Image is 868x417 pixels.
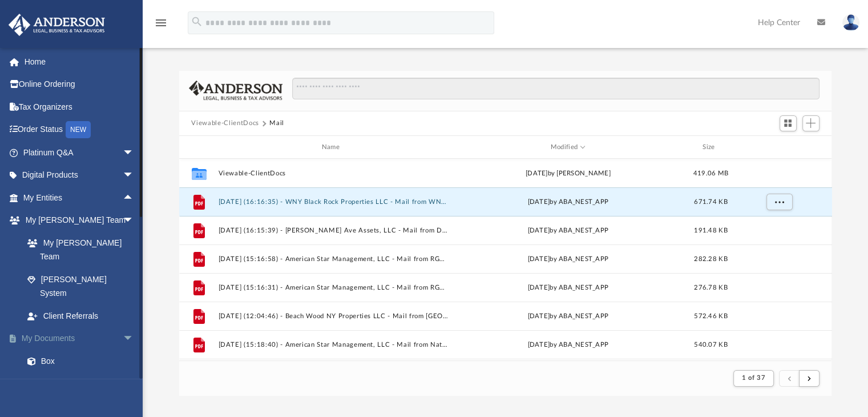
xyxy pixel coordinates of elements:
[453,142,683,153] div: Modified
[694,256,727,262] span: 282.28 KB
[694,313,727,319] span: 572.46 KB
[694,199,727,205] span: 671.74 KB
[527,199,550,205] span: [DATE]
[693,170,728,177] span: 419.06 MB
[780,115,797,131] button: Switch to Grid View
[453,254,683,264] div: [DATE] by ABA_NEST_APP
[694,284,727,291] span: 276.78 KB
[453,311,683,322] div: [DATE] by ABA_NEST_APP
[179,159,832,360] div: grid
[453,226,683,236] div: [DATE] by ABA_NEST_APP
[218,255,448,263] button: [DATE] (15:16:58) - American Star Management, LLC - Mail from RG&E Customer Service.pdf
[123,186,146,210] span: arrow_drop_up
[217,142,447,153] div: Name
[66,121,91,138] div: NEW
[184,142,212,153] div: id
[8,209,146,232] a: My [PERSON_NAME] Teamarrow_drop_down
[154,22,168,30] a: menu
[154,16,168,30] i: menu
[16,268,146,304] a: [PERSON_NAME] System
[453,283,683,293] div: [DATE] by ABA_NEST_APP
[292,78,819,99] input: Search files and folders
[453,340,683,350] div: [DATE] by ABA_NEST_APP
[733,370,774,386] button: 1 of 37
[16,350,146,372] a: Box
[191,118,259,129] button: Viewable-ClientDocs
[8,73,151,96] a: Online Ordering
[842,14,859,31] img: User Pic
[218,312,448,320] button: [DATE] (12:04:46) - Beach Wood NY Properties LLC - Mail from [GEOGRAPHIC_DATA] NY PROP LLC.pdf
[218,341,448,348] button: [DATE] (15:18:40) - American Star Management, LLC - Mail from National Fuel®.pdf
[694,342,727,348] span: 540.07 KB
[453,197,683,207] div: by ABA_NEST_APP
[8,118,151,142] a: Order StatusNEW
[8,186,151,209] a: My Entitiesarrow_drop_up
[738,142,818,153] div: id
[123,327,146,351] span: arrow_drop_down
[269,118,284,129] button: Mail
[453,169,683,179] div: [DATE] by [PERSON_NAME]
[218,198,448,206] button: [DATE] (16:16:35) - WNY Black Rock Properties LLC - Mail from WNY BLACK ROCK PROPERTIES LLC.pdf
[218,284,448,291] button: [DATE] (15:16:31) - American Star Management, LLC - Mail from RG&E Customer Service.pdf
[123,164,146,187] span: arrow_drop_down
[16,372,151,395] a: Meeting Minutes
[5,14,108,36] img: Anderson Advisors Platinum Portal
[218,170,448,177] button: Viewable-ClientDocs
[123,209,146,232] span: arrow_drop_down
[8,95,151,118] a: Tax Organizers
[8,141,151,164] a: Platinum Q&Aarrow_drop_down
[8,164,151,187] a: Digital Productsarrow_drop_down
[16,231,140,268] a: My [PERSON_NAME] Team
[766,194,792,211] button: More options
[8,327,151,350] a: My Documentsarrow_drop_down
[742,375,765,381] span: 1 of 37
[688,142,733,153] div: Size
[16,304,146,327] a: Client Referrals
[218,227,448,234] button: [DATE] (16:15:39) - [PERSON_NAME] Ave Assets, LLC - Mail from DEPARTMENT OF WATER - CITY OF [GEOG...
[191,15,203,28] i: search
[802,115,819,131] button: Add
[8,50,151,73] a: Home
[694,227,727,234] span: 191.48 KB
[123,141,146,165] span: arrow_drop_down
